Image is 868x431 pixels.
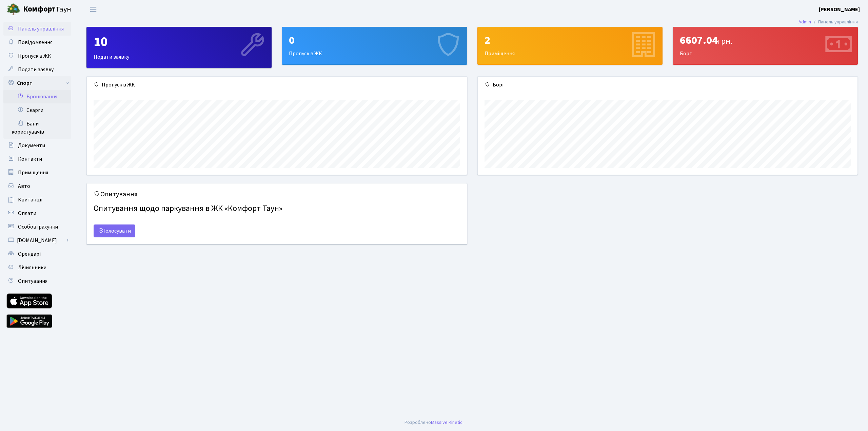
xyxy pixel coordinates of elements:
[405,419,431,426] a: Розроблено
[819,5,860,14] a: [PERSON_NAME]
[23,4,71,15] span: Таун
[18,39,53,46] span: Повідомлення
[3,152,71,166] a: Контакти
[3,179,71,193] a: Авто
[94,201,460,216] h4: Опитування щодо паркування в ЖК «Комфорт Таун»
[3,207,71,220] a: Оплати
[87,27,271,68] div: Подати заявку
[3,274,71,288] a: Опитування
[673,27,857,64] div: Борг
[3,139,71,152] a: Документи
[18,142,45,149] span: Документи
[18,264,46,271] span: Лічильники
[680,34,851,47] div: 6607.04
[3,261,71,274] a: Лічильники
[85,4,102,15] button: Переключити навігацію
[18,52,51,60] span: Пропуск в ЖК
[94,34,264,50] div: 10
[3,76,71,90] a: Спорт
[3,49,71,63] a: Пропуск в ЖК
[3,36,71,49] a: Повідомлення
[3,247,71,261] a: Орендарі
[405,419,463,426] div: .
[18,196,43,203] span: Квитанції
[3,103,71,117] a: Скарги
[94,190,460,198] h5: Опитування
[18,277,47,285] span: Опитування
[3,117,71,139] a: Бани користувачів
[282,27,467,64] div: Пропуск в ЖК
[3,234,71,247] a: [DOMAIN_NAME]
[3,220,71,234] a: Особові рахунки
[718,35,732,47] span: грн.
[18,223,58,231] span: Особові рахунки
[788,15,868,29] nav: breadcrumb
[478,77,858,93] div: Борг
[3,63,71,76] a: Подати заявку
[431,419,462,426] a: Massive Kinetic
[18,25,64,33] span: Панель управління
[3,90,71,103] a: Бронювання
[3,22,71,36] a: Панель управління
[7,3,20,16] img: logo.png
[87,77,467,93] div: Пропуск в ЖК
[86,27,272,68] a: 10Подати заявку
[289,34,460,47] div: 0
[798,18,811,25] a: Admin
[3,193,71,207] a: Квитанції
[18,210,36,217] span: Оплати
[18,250,41,258] span: Орендарі
[485,34,655,47] div: 2
[94,224,135,237] a: Голосувати
[18,155,42,163] span: Контакти
[811,18,858,26] li: Панель управління
[478,27,662,64] div: Приміщення
[18,66,54,73] span: Подати заявку
[18,182,30,190] span: Авто
[23,4,56,15] b: Комфорт
[819,6,860,13] b: [PERSON_NAME]
[3,166,71,179] a: Приміщення
[282,27,467,65] a: 0Пропуск в ЖК
[18,169,48,176] span: Приміщення
[477,27,663,65] a: 2Приміщення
